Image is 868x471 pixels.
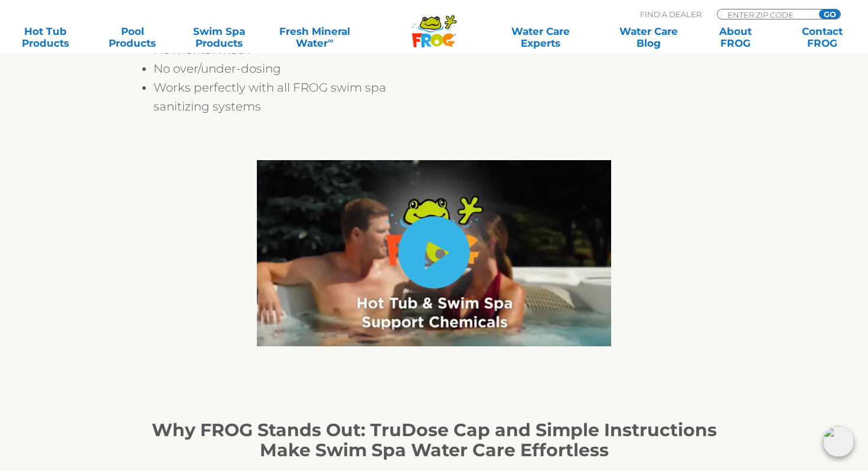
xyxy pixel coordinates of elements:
a: AboutFROG [701,25,769,49]
input: Zip Code Form [726,9,806,20]
p: Find A Dealer [640,9,701,20]
input: GO [819,9,840,19]
a: PoolProducts [99,25,166,49]
a: Water CareExperts [486,25,596,49]
img: openIcon [823,426,854,457]
a: Hot TubProducts [12,25,79,49]
a: Water CareBlog [615,25,682,49]
li: No over/under-dosing [154,59,434,78]
a: ContactFROG [789,25,856,49]
li: Works perfectly with all FROG swim spa sanitizing systems [154,78,434,116]
sup: ∞ [328,36,333,45]
img: Video - Hot Tub and Swim Spa Support Chemicals [257,160,611,346]
a: Swim SpaProducts [185,25,253,49]
strong: Why FROG Stands Out: TruDose Cap and Simple Instructions Make Swim Spa Water Care Effortless [152,419,717,461]
a: Fresh MineralWater∞ [272,25,357,49]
